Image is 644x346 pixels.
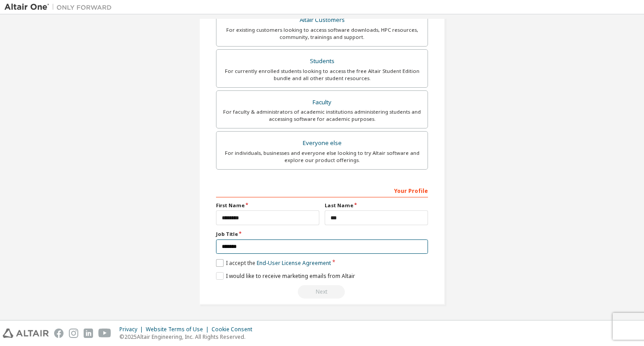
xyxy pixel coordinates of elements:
[119,333,258,341] p: © 2025 Altair Engineering, Inc. All Rights Reserved.
[222,26,422,41] div: For existing customers looking to access software downloads, HPC resources, community, trainings ...
[54,329,64,338] img: facebook.svg
[222,68,422,82] div: For currently enrolled students looking to access the free Altair Student Edition bundle and all ...
[212,326,258,333] div: Cookie Consent
[222,137,422,150] div: Everyone else
[222,14,422,26] div: Altair Customers
[98,329,111,338] img: youtube.svg
[222,96,422,109] div: Faculty
[3,329,49,338] img: altair_logo.svg
[216,202,319,209] label: First Name
[84,329,93,338] img: linkedin.svg
[216,183,428,197] div: Your Profile
[4,3,116,12] img: Altair One
[216,272,355,280] label: I would like to receive marketing emails from Altair
[69,329,78,338] img: instagram.svg
[222,150,422,164] div: For individuals, businesses and everyone else looking to try Altair software and explore our prod...
[119,326,146,333] div: Privacy
[257,259,331,267] a: End-User License Agreement
[325,202,428,209] label: Last Name
[216,259,331,267] label: I accept the
[222,55,422,68] div: Students
[216,285,428,299] div: Read and acccept EULA to continue
[216,231,428,238] label: Job Title
[146,326,212,333] div: Website Terms of Use
[222,108,422,123] div: For faculty & administrators of academic institutions administering students and accessing softwa...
